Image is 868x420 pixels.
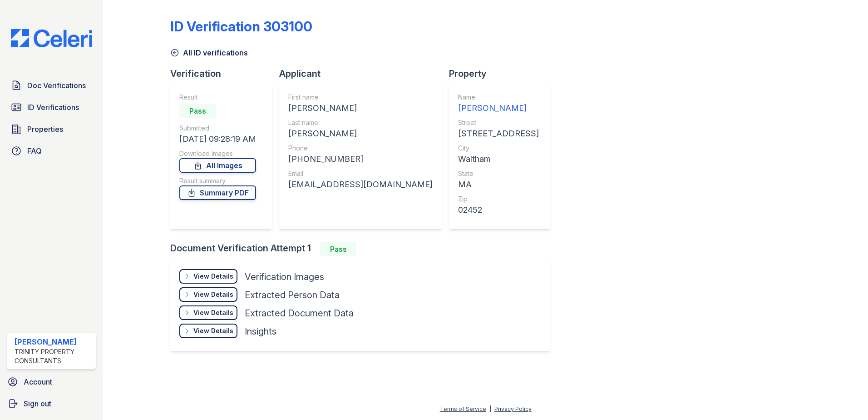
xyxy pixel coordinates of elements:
[179,133,256,145] div: [DATE] 09:28:19 AM
[279,67,449,80] div: Applicant
[440,405,486,412] a: Terms of Service
[245,325,276,338] div: Insights
[288,127,433,140] div: [PERSON_NAME]
[449,67,558,80] div: Property
[288,93,433,102] div: First name
[7,76,96,95] a: Doc Verifications
[288,169,433,178] div: Email
[458,118,539,127] div: Street
[4,395,99,413] a: Sign out
[27,124,63,135] span: Properties
[458,93,539,102] div: Name
[170,242,558,256] div: Document Verification Attempt 1
[15,336,92,347] div: [PERSON_NAME]
[193,308,233,317] div: View Details
[288,153,433,165] div: [PHONE_NUMBER]
[27,102,79,113] span: ID Verifications
[458,178,539,191] div: MA
[458,204,539,216] div: 02452
[288,118,433,127] div: Last name
[170,67,279,80] div: Verification
[458,153,539,165] div: Waltham
[179,158,256,173] a: All Images
[24,376,52,387] span: Account
[179,104,216,118] div: Pass
[170,47,248,58] a: All ID verifications
[458,93,539,115] a: Name [PERSON_NAME]
[288,102,433,115] div: [PERSON_NAME]
[288,144,433,153] div: Phone
[193,272,233,281] div: View Details
[4,373,99,391] a: Account
[193,326,233,335] div: View Details
[4,29,99,47] img: CE_Logo_Blue-a8612792a0a2168367f1c8372b55b34899dd931a85d93a1a3d3e32e68fde9ad4.png
[179,185,256,200] a: Summary PDF
[458,169,539,178] div: State
[288,178,433,191] div: [EMAIL_ADDRESS][DOMAIN_NAME]
[179,149,256,158] div: Download Images
[7,142,96,160] a: FAQ
[170,18,312,35] div: ID Verification 303100
[245,270,324,283] div: Verification Images
[27,80,86,91] span: Doc Verifications
[15,347,92,365] div: Trinity Property Consultants
[494,405,532,412] a: Privacy Policy
[24,398,51,409] span: Sign out
[7,98,96,116] a: ID Verifications
[193,290,233,299] div: View Details
[245,307,354,320] div: Extracted Document Data
[7,120,96,138] a: Properties
[179,93,256,102] div: Result
[458,102,539,115] div: [PERSON_NAME]
[458,144,539,153] div: City
[245,289,340,301] div: Extracted Person Data
[179,176,256,185] div: Result summary
[489,405,491,412] div: |
[320,242,356,256] div: Pass
[458,195,539,204] div: Zip
[179,124,256,133] div: Submitted
[458,127,539,140] div: [STREET_ADDRESS]
[27,145,42,156] span: FAQ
